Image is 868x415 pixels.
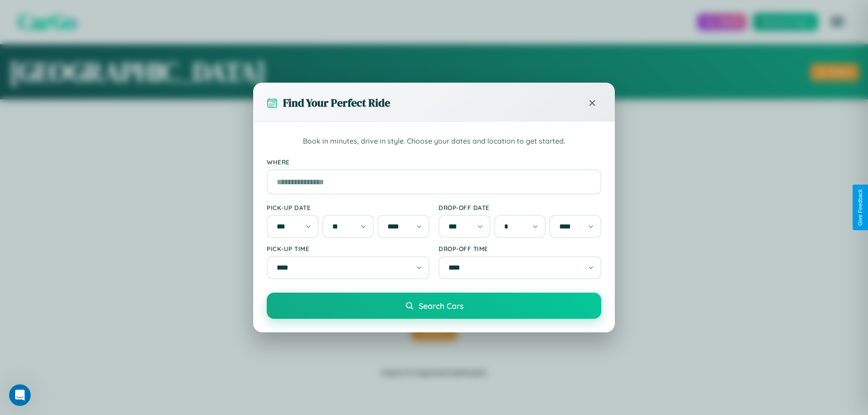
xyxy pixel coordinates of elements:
[267,135,601,147] p: Book in minutes, drive in style. Choose your dates and location to get started.
[283,95,390,110] h3: Find Your Perfect Ride
[439,245,601,252] label: Drop-off Time
[267,245,429,252] label: Pick-up Time
[419,301,463,311] span: Search Cars
[267,204,429,211] label: Pick-up Date
[439,204,601,211] label: Drop-off Date
[267,293,601,319] button: Search Cars
[267,158,601,166] label: Where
